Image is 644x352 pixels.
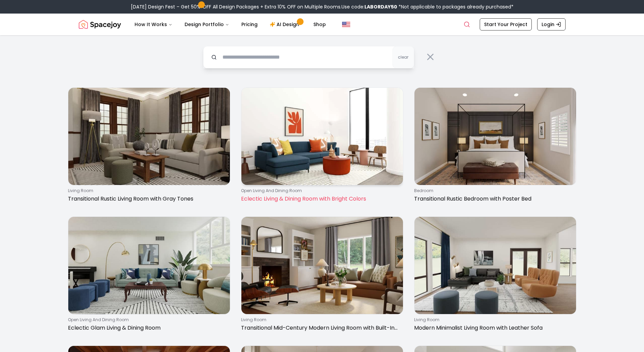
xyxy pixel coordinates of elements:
[241,317,401,323] p: living room
[414,188,574,193] p: bedroom
[414,217,576,314] img: Modern Minimalist Living Room with Leather Sofa
[68,324,228,332] p: Eclectic Glam Living & Dining Room
[68,216,230,335] a: Eclectic Glam Living & Dining Roomopen living and dining roomEclectic Glam Living & Dining Room
[68,188,228,193] p: living room
[241,217,403,314] img: Transitional Mid-Century Modern Living Room with Built-In Shelving
[68,88,230,185] img: Transitional Rustic Living Room with Gray Tones
[398,55,408,60] span: clear
[241,324,401,332] p: Transitional Mid-Century Modern Living Room with Built-In Shelving
[308,18,331,31] a: Shop
[364,3,397,10] b: LABORDAY50
[129,18,178,31] button: How It Works
[414,216,576,335] a: Modern Minimalist Living Room with Leather Sofaliving roomModern Minimalist Living Room with Leat...
[414,324,574,332] p: Modern Minimalist Living Room with Leather Sofa
[241,195,401,203] p: Eclectic Living & Dining Room with Bright Colors
[241,88,403,185] img: Eclectic Living & Dining Room with Bright Colors
[129,18,331,31] nav: Main
[79,18,121,31] a: Spacejoy
[179,18,235,31] button: Design Portfolio
[342,20,350,28] img: United States
[414,88,576,185] img: Transitional Rustic Bedroom with Poster Bed
[264,18,307,31] a: AI Design
[79,18,121,31] img: Spacejoy Logo
[392,46,414,68] button: clear
[537,18,566,30] a: Login
[68,195,228,203] p: Transitional Rustic Living Room with Gray Tones
[131,3,514,10] div: [DATE] Design Fest – Get 50% OFF All Design Packages + Extra 10% OFF on Multiple Rooms.
[414,195,574,203] p: Transitional Rustic Bedroom with Poster Bed
[68,87,230,206] a: Transitional Rustic Living Room with Gray Tonesliving roomTransitional Rustic Living Room with Gr...
[414,87,576,206] a: Transitional Rustic Bedroom with Poster BedbedroomTransitional Rustic Bedroom with Poster Bed
[236,18,263,31] a: Pricing
[68,217,230,314] img: Eclectic Glam Living & Dining Room
[241,188,401,193] p: open living and dining room
[241,87,403,206] a: Eclectic Living & Dining Room with Bright Colorsopen living and dining roomEclectic Living & Dini...
[414,317,574,323] p: living room
[341,3,397,10] span: Use code:
[68,317,228,323] p: open living and dining room
[397,3,514,10] span: *Not applicable to packages already purchased*
[480,18,532,30] a: Start Your Project
[79,14,566,35] nav: Global
[241,216,403,335] a: Transitional Mid-Century Modern Living Room with Built-In Shelvingliving roomTransitional Mid-Cen...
